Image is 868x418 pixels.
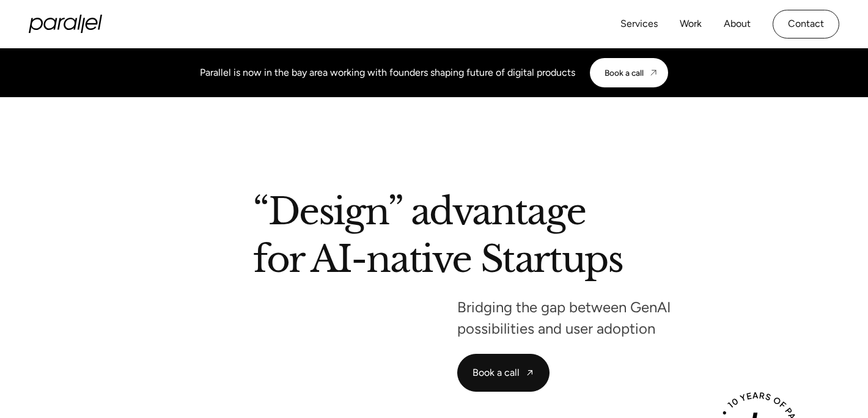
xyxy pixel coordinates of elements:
[605,68,644,78] div: Book a call
[200,65,575,80] div: Parallel is now in the bay area working with founders shaping future of digital products
[620,15,658,33] a: Services
[649,68,658,78] img: CTA arrow image
[724,15,751,33] a: About
[773,10,839,38] a: Contact
[29,15,102,33] a: home
[590,58,668,87] a: Book a call
[457,302,732,334] p: Bridging the gap between GenAI possibilities and user adoption
[253,194,732,284] h1: “Design” advantage for AI-native Startups
[680,15,702,33] a: Work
